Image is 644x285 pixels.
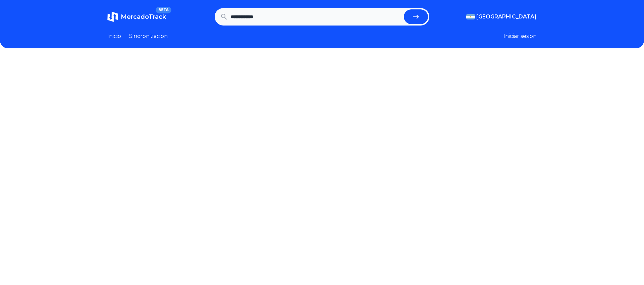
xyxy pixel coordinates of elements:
a: MercadoTrackBETA [107,11,166,22]
button: [GEOGRAPHIC_DATA] [466,13,537,21]
img: Argentina [466,14,475,19]
img: MercadoTrack [107,11,118,22]
span: [GEOGRAPHIC_DATA] [476,13,537,21]
span: BETA [156,7,171,13]
button: Iniciar sesion [503,32,537,40]
a: Sincronizacion [129,32,168,40]
span: MercadoTrack [121,13,166,20]
a: Inicio [107,32,121,40]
